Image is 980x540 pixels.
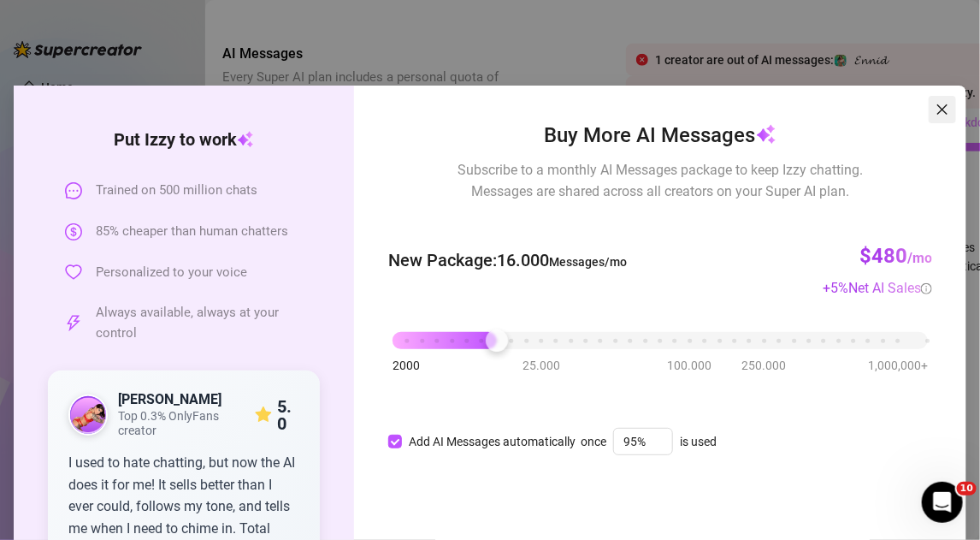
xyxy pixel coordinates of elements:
[668,356,712,375] span: 100.000
[848,277,932,299] div: Net AI Sales
[393,356,420,375] span: 2000
[921,283,932,294] span: info-circle
[680,432,717,451] span: is used
[65,182,82,199] span: message
[70,396,106,434] img: public
[114,129,254,150] strong: Put Izzy to work
[549,255,627,269] span: Messages/mo
[409,432,576,451] div: Add AI Messages automatically
[65,264,82,281] span: heart
[458,159,863,202] span: Subscribe to a monthly AI Messages package to keep Izzy chatting. Messages are shared across all ...
[96,222,288,242] span: 85% cheaper than human chatters
[65,315,82,332] span: thunderbolt
[859,243,932,270] h3: $480
[907,250,932,266] span: /mo
[96,263,247,283] span: Personalized to your voice
[742,356,787,375] span: 250.000
[823,280,932,296] span: + 5 %
[388,247,627,274] span: New Package : 16.000
[545,120,776,152] span: Buy More AI Messages
[277,396,292,434] strong: 5.0
[922,482,963,523] iframe: Intercom live chat
[929,96,956,123] button: Close
[96,181,257,201] span: Trained on 500 million chats
[957,482,977,495] span: 10
[936,103,949,116] span: close
[118,409,255,438] span: Top 0.3% OnlyFans creator
[929,103,956,116] span: Close
[581,432,606,451] span: once
[96,303,320,343] span: Always available, always at your control
[118,391,221,407] strong: [PERSON_NAME]
[522,356,560,375] span: 25.000
[65,223,82,240] span: dollar
[868,356,928,375] span: 1,000,000+
[255,406,272,424] span: star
